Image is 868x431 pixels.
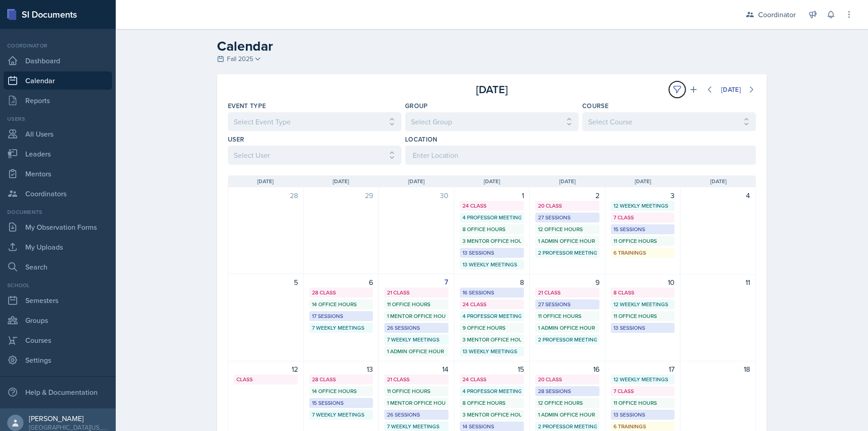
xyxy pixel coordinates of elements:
div: 26 Sessions [387,411,446,419]
div: 11 Office Hours [387,300,446,308]
div: 27 Sessions [538,300,597,308]
div: 13 Weekly Meetings [462,260,521,269]
div: 1 Admin Office Hour [538,411,597,419]
div: 6 [309,277,373,288]
span: [DATE] [710,177,726,185]
div: 7 Weekly Meetings [312,411,371,419]
div: 21 Class [538,289,597,297]
div: 4 Professor Meetings [462,213,521,222]
div: 11 Office Hours [613,312,672,320]
div: 7 Class [613,387,672,395]
div: 4 Professor Meetings [462,387,521,395]
a: Courses [4,331,112,349]
div: 5 [234,277,298,288]
div: 8 [460,277,524,288]
div: 28 Class [312,289,371,297]
div: Documents [4,208,112,216]
span: Fall 2025 [227,54,253,64]
label: Location [405,135,438,144]
div: 13 [309,364,373,374]
div: 7 Weekly Meetings [312,324,371,332]
div: 14 Sessions [462,422,521,431]
div: 4 [686,190,750,201]
a: Semesters [4,291,112,309]
div: 2 [535,190,599,201]
div: 1 [460,190,524,201]
div: 29 [309,190,373,201]
div: 2 Professor Meetings [538,422,597,431]
div: [DATE] [404,81,580,98]
button: [DATE] [715,82,747,97]
div: 30 [384,190,448,201]
div: 11 Office Hours [538,312,597,320]
span: [DATE] [408,177,425,185]
div: 1 Admin Office Hour [538,237,597,245]
div: 13 Sessions [462,249,521,257]
div: 24 Class [462,300,521,308]
div: 12 Weekly Meetings [613,375,672,384]
div: 1 Mentor Office Hour [387,312,446,320]
div: 27 Sessions [538,213,597,222]
div: Coordinator [4,42,112,50]
div: 13 Weekly Meetings [462,347,521,355]
a: My Observation Forms [4,218,112,236]
div: Users [4,115,112,123]
div: 12 Weekly Meetings [613,202,672,210]
span: [DATE] [257,177,274,185]
div: 7 Weekly Meetings [387,336,446,344]
div: 12 [234,364,298,374]
div: 4 Professor Meetings [462,312,521,320]
div: 26 Sessions [387,324,446,332]
div: 12 Office Hours [538,399,597,407]
div: 24 Class [462,202,521,210]
div: School [4,281,112,289]
div: [PERSON_NAME] [29,414,108,423]
div: Coordinator [758,9,796,20]
div: 28 [234,190,298,201]
a: My Uploads [4,238,112,256]
div: 3 Mentor Office Hours [462,411,521,419]
div: 11 Office Hours [387,387,446,395]
div: 6 Trainings [613,422,672,431]
div: 18 [686,364,750,374]
div: 24 Class [462,375,521,384]
div: 16 Sessions [462,289,521,297]
div: 9 Office Hours [462,324,521,332]
div: 8 Class [613,289,672,297]
div: [DATE] [721,86,741,93]
div: 7 Class [613,213,672,222]
div: 17 Sessions [312,312,371,320]
div: 20 Class [538,202,597,210]
div: 1 Admin Office Hour [538,324,597,332]
a: Coordinators [4,185,112,203]
div: 11 [686,277,750,288]
div: 14 Office Hours [312,300,371,308]
div: 8 Office Hours [462,225,521,233]
div: 20 Class [538,375,597,384]
div: Help & Documentation [4,383,112,401]
a: Mentors [4,165,112,183]
div: 1 Admin Office Hour [387,347,446,355]
div: 11 Office Hours [613,399,672,407]
div: 14 [384,364,448,374]
div: Class [236,375,295,384]
div: 2 Professor Meetings [538,249,597,257]
span: [DATE] [559,177,576,185]
div: 13 Sessions [613,411,672,419]
div: 15 Sessions [312,399,371,407]
a: Dashboard [4,52,112,70]
div: 16 [535,364,599,374]
div: 21 Class [387,375,446,384]
div: 9 [535,277,599,288]
a: Settings [4,351,112,369]
div: 17 [611,364,675,374]
div: 13 Sessions [613,324,672,332]
div: 7 Weekly Meetings [387,422,446,431]
div: 12 Weekly Meetings [613,300,672,308]
div: 8 Office Hours [462,399,521,407]
a: Reports [4,91,112,109]
span: [DATE] [333,177,349,185]
div: 15 [460,364,524,374]
a: Leaders [4,145,112,163]
a: Groups [4,311,112,329]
